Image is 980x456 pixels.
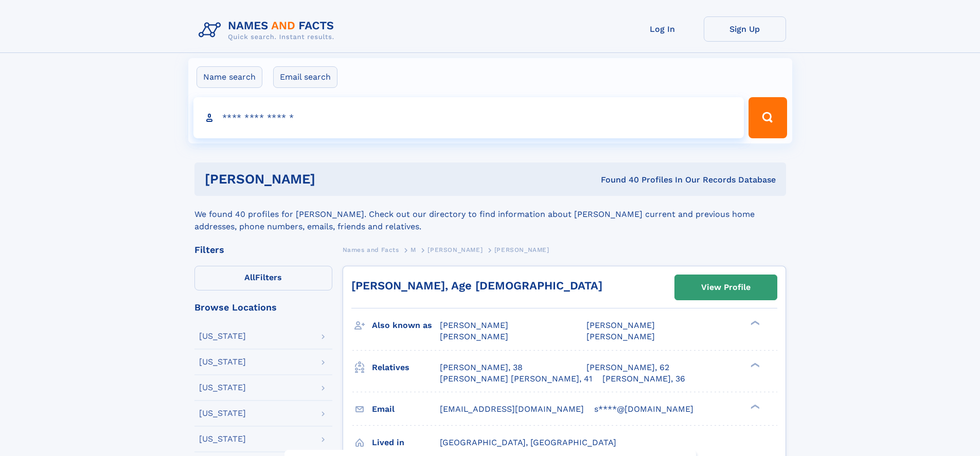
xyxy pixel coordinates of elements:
[494,246,549,253] span: [PERSON_NAME]
[748,320,760,326] div: ❯
[427,243,483,256] a: [PERSON_NAME]
[194,266,332,290] label: Filters
[193,97,744,138] input: search input
[440,362,523,373] a: [PERSON_NAME], 38
[748,403,760,410] div: ❯
[199,384,246,392] div: [US_STATE]
[621,16,704,42] a: Log In
[194,196,786,233] div: We found 40 profiles for [PERSON_NAME]. Check out our directory to find information about [PERSON...
[440,437,616,447] span: [GEOGRAPHIC_DATA], [GEOGRAPHIC_DATA]
[197,66,262,88] label: Name search
[440,320,508,330] span: [PERSON_NAME]
[194,16,343,44] img: Logo Names and Facts
[199,409,246,417] div: [US_STATE]
[351,279,602,292] a: [PERSON_NAME], Age [DEMOGRAPHIC_DATA]
[602,373,685,385] a: [PERSON_NAME], 36
[194,303,332,312] div: Browse Locations
[749,97,787,138] button: Search Button
[343,243,399,256] a: Names and Facts
[199,358,246,366] div: [US_STATE]
[675,275,777,300] a: View Profile
[372,359,440,376] h3: Relatives
[411,246,416,253] span: M
[372,434,440,451] h3: Lived in
[411,243,416,256] a: M
[205,173,458,186] h1: [PERSON_NAME]
[199,435,246,443] div: [US_STATE]
[701,276,751,299] div: View Profile
[458,174,776,186] div: Found 40 Profiles In Our Records Database
[586,320,655,330] span: [PERSON_NAME]
[440,404,584,414] span: [EMAIL_ADDRESS][DOMAIN_NAME]
[372,317,440,334] h3: Also known as
[440,373,592,385] a: [PERSON_NAME] [PERSON_NAME], 41
[440,332,508,341] span: [PERSON_NAME]
[244,272,255,282] span: All
[704,16,786,42] a: Sign Up
[273,66,337,88] label: Email search
[372,400,440,418] h3: Email
[194,245,332,254] div: Filters
[586,362,669,373] a: [PERSON_NAME], 62
[427,246,483,253] span: [PERSON_NAME]
[586,332,655,341] span: [PERSON_NAME]
[199,332,246,340] div: [US_STATE]
[748,361,760,368] div: ❯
